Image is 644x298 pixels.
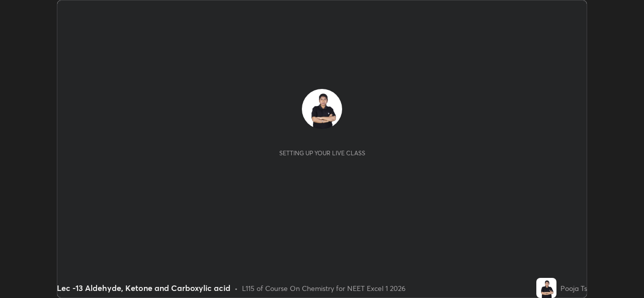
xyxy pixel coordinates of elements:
img: 72d189469a4d4c36b4c638edf2063a7f.jpg [302,89,342,129]
div: Pooja Ts [560,283,587,293]
div: L115 of Course On Chemistry for NEET Excel 1 2026 [242,283,406,293]
div: Lec -13 Aldehyde, Ketone and Carboxylic acid [57,282,230,294]
img: 72d189469a4d4c36b4c638edf2063a7f.jpg [536,278,556,298]
div: • [234,283,238,293]
div: Setting up your live class [279,149,365,157]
